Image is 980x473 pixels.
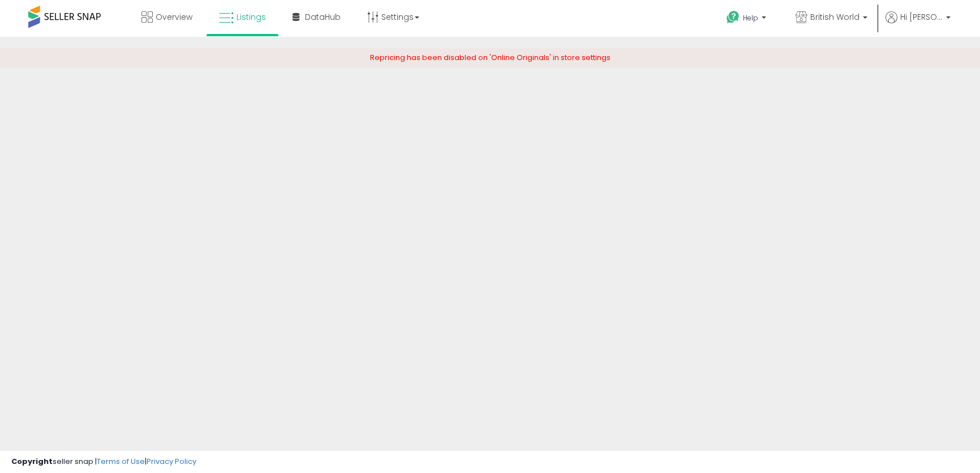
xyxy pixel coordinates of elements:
span: DataHub [305,11,341,23]
span: Repricing has been disabled on 'Online Originals' in store settings [370,52,611,63]
a: Terms of Use [97,456,145,467]
strong: Copyright [11,456,53,467]
a: Help [717,2,777,37]
span: Help [743,13,758,23]
span: British World [810,11,859,23]
span: Hi [PERSON_NAME] [900,11,943,23]
span: Overview [156,11,192,23]
div: seller snap | | [11,457,196,467]
a: Hi [PERSON_NAME] [886,11,951,37]
a: Privacy Policy [147,456,196,467]
i: Get Help [726,10,740,24]
span: Listings [237,11,266,23]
